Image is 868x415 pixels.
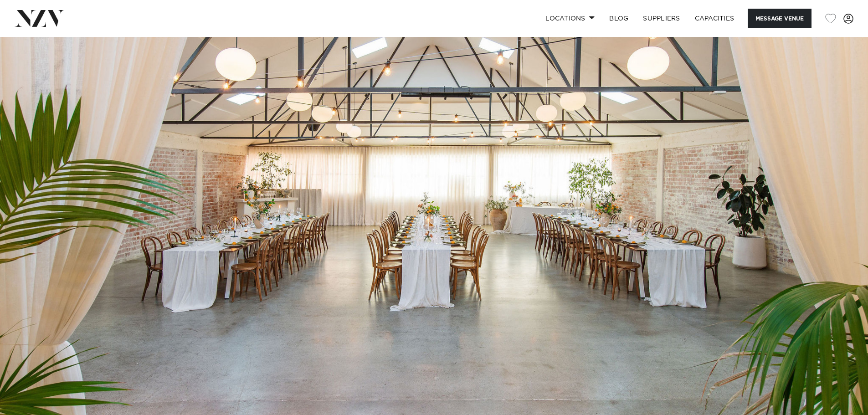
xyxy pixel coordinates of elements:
img: nzv-logo.png [15,10,64,26]
a: Capacities [688,9,742,28]
button: Message Venue [748,9,812,28]
a: Locations [538,9,602,28]
a: SUPPLIERS [636,9,687,28]
a: BLOG [602,9,636,28]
